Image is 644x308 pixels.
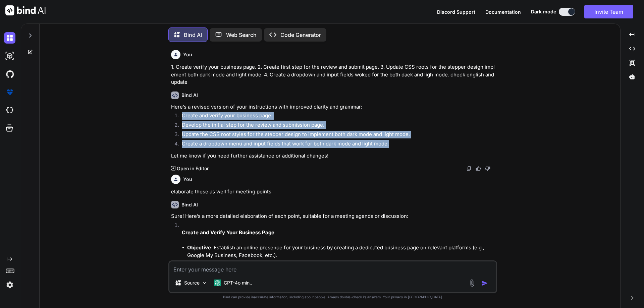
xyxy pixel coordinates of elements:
p: Source [184,280,200,286]
img: darkChat [4,32,15,44]
img: dislike [485,166,490,171]
li: : Establish an online presence for your business by creating a dedicated business page on relevan... [187,244,496,259]
img: cloudideIcon [4,105,15,116]
h6: Bind AI [181,201,198,208]
button: Discord Support [437,8,475,15]
img: settings [4,279,15,291]
p: Bind AI [184,31,202,39]
img: Bind AI [5,5,46,15]
img: copy [466,166,472,171]
img: attachment [468,279,476,287]
span: Dark mode [531,8,556,15]
p: Bind can provide inaccurate information, including about people. Always double-check its answers.... [168,295,497,300]
button: Invite Team [584,5,633,18]
strong: Objective [187,244,211,251]
p: 1. Create verify your business page. 2. Create first step for the review and submit page. 3. Upda... [171,63,496,86]
li: Develop the initial step for the review and submission page. [176,121,496,131]
p: Code Generator [280,31,321,39]
li: : [187,259,496,304]
p: Let me know if you need further assistance or additional changes! [171,152,496,160]
img: githubDark [4,68,15,80]
li: Create and verify your business page. [176,112,496,121]
h6: You [183,176,192,183]
img: darkAi-studio [4,50,15,62]
p: elaborate those as well for meeting points [171,188,496,196]
strong: Action Items [187,259,218,266]
button: Documentation [485,8,521,15]
h6: Bind AI [181,92,198,99]
li: Create a dropdown menu and input fields that work for both dark mode and light mode. [176,140,496,149]
img: icon [481,280,488,287]
img: like [476,166,481,171]
li: Update the CSS root styles for the stepper design to implement both dark mode and light mode. [176,131,496,140]
p: Web Search [226,31,257,39]
p: Here’s a revised version of your instructions with improved clarity and grammar: [171,103,496,111]
p: Open in Editor [177,165,209,172]
img: premium [4,86,15,98]
img: GPT-4o mini [214,280,221,286]
strong: Create and Verify Your Business Page [182,229,274,236]
span: Documentation [485,9,521,15]
span: Discord Support [437,9,475,15]
h6: You [183,51,192,58]
p: GPT-4o min.. [224,280,252,286]
p: Sure! Here’s a more detailed elaboration of each point, suitable for a meeting agenda or discussion: [171,212,496,220]
img: Pick Models [202,280,207,286]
